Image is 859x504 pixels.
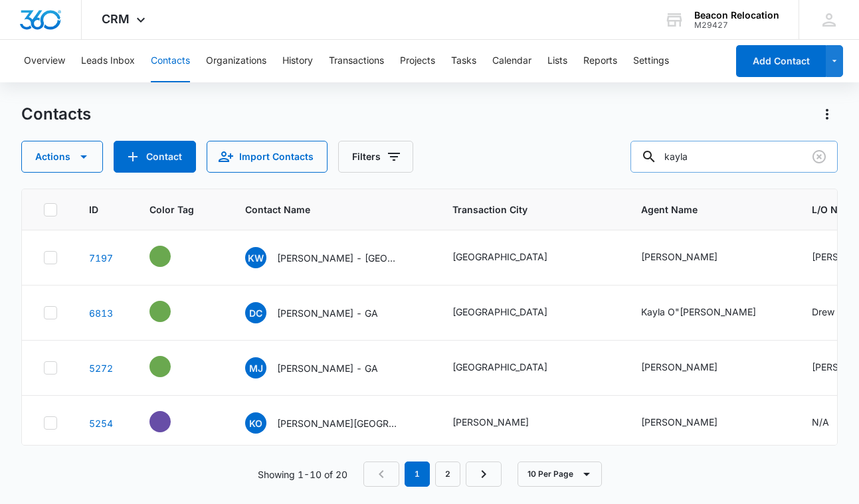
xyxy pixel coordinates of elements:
button: Calendar [492,40,531,82]
a: Navigate to contact details page for Mario Johnson - GA [89,363,113,374]
button: Actions [816,104,838,125]
button: Reports [583,40,617,82]
button: Organizations [206,40,266,82]
button: 10 Per Page [518,462,602,487]
div: Agent Name - Kayla O"Quinn - Select to Edit Field [641,305,780,321]
a: Page 2 [435,462,460,487]
div: - - Select to Edit Field [149,356,195,377]
button: Overview [24,40,65,82]
div: Contact Name - Daniel Coleman - GA - Select to Edit Field [245,302,402,323]
div: Agent Name - Kayla O'Quinn - Select to Edit Field [641,415,741,431]
a: Navigate to contact details page for Kayla Williams - PA [89,252,113,264]
nav: Pagination [363,462,502,487]
div: - - Select to Edit Field [149,301,195,322]
div: Transaction City - Hinesville - Select to Edit Field [452,305,571,321]
button: Actions [21,141,103,173]
div: account name [694,10,779,21]
div: Agent Name - Kayla O'Quinn - Select to Edit Field [641,360,741,376]
span: KO [245,412,266,434]
h1: Contacts [21,104,91,124]
div: Contact Name - Kayla Williams - PA - Select to Edit Field [245,247,421,268]
button: Filters [338,141,413,173]
p: [PERSON_NAME] - GA [277,361,378,375]
span: DC [245,302,266,323]
div: [PERSON_NAME] [641,250,717,264]
div: Agent Name - Vickie Lemley - Select to Edit Field [641,250,741,266]
div: N/A [812,415,829,429]
p: [PERSON_NAME] - GA [277,306,378,320]
div: Transaction City - Hinesville - Select to Edit Field [452,360,571,376]
span: Agent Name [641,203,780,216]
div: account id [694,21,779,30]
button: Leads Inbox [81,40,135,82]
span: MJ [245,357,266,378]
button: Projects [400,40,435,82]
a: Next Page [466,462,502,487]
div: [PERSON_NAME] [641,360,717,374]
p: [PERSON_NAME][GEOGRAPHIC_DATA], [GEOGRAPHIC_DATA] [277,416,397,430]
div: Kayla O"[PERSON_NAME] [641,305,756,319]
button: Settings [633,40,669,82]
span: ID [89,203,98,216]
a: Navigate to contact details page for Kayla O'Quinn - Guyton, GA [89,418,113,429]
div: [GEOGRAPHIC_DATA] [452,360,547,374]
span: Transaction City [452,203,609,216]
span: Color Tag [149,203,194,216]
button: Add Contact [736,45,826,77]
span: Contact Name [245,203,401,216]
div: [PERSON_NAME] [452,415,529,429]
button: History [282,40,313,82]
div: [GEOGRAPHIC_DATA] [452,250,547,264]
button: Import Contacts [207,141,328,173]
div: L/O Name - N/A - Select to Edit Field [812,415,853,431]
div: - - Select to Edit Field [149,246,195,267]
button: Tasks [451,40,476,82]
button: Add Contact [114,141,196,173]
a: Navigate to contact details page for Daniel Coleman - GA [89,307,113,319]
div: [PERSON_NAME] [641,415,717,429]
input: Search Contacts [630,141,838,173]
button: Transactions [329,40,384,82]
button: Contacts [151,40,190,82]
div: Contact Name - Mario Johnson - GA - Select to Edit Field [245,357,402,378]
button: Clear [809,146,830,167]
div: [GEOGRAPHIC_DATA] [452,305,547,319]
button: Lists [547,40,567,82]
div: - - Select to Edit Field [149,411,195,432]
div: Contact Name - Kayla O'Quinn - Guyton, GA - Select to Edit Field [245,412,421,434]
em: 1 [405,462,430,487]
div: Transaction City - Guyton - Select to Edit Field [452,415,553,431]
span: KW [245,247,266,268]
div: Transaction City - Fishertown - Select to Edit Field [452,250,571,266]
span: CRM [102,12,130,26]
p: [PERSON_NAME] - [GEOGRAPHIC_DATA] [277,251,397,265]
p: Showing 1-10 of 20 [258,467,347,481]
